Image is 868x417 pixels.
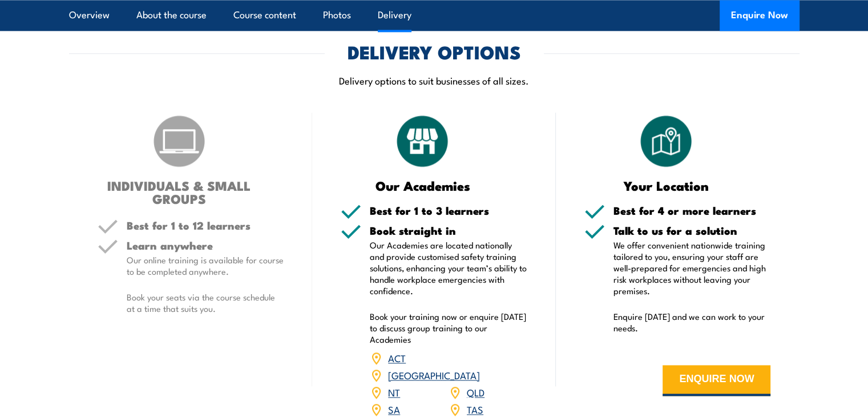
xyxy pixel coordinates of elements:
[613,311,771,334] p: Enquire [DATE] and we can work to your needs.
[370,239,527,296] p: Our Academies are located nationally and provide customised safety training solutions, enhancing ...
[127,220,284,231] h5: Best for 1 to 12 learners
[370,225,527,236] h5: Book straight in
[388,385,400,399] a: NT
[98,179,261,205] h3: INDIVIDUALS & SMALL GROUPS
[388,368,480,382] a: [GEOGRAPHIC_DATA]
[370,311,527,345] p: Book your training now or enquire [DATE] to discuss group training to our Academies
[613,205,771,216] h5: Best for 4 or more learners
[584,179,748,192] h3: Your Location
[613,239,771,296] p: We offer convenient nationwide training tailored to you, ensuring your staff are well-prepared fo...
[467,385,485,399] a: QLD
[613,225,771,236] h5: Talk to us for a solution
[127,291,284,314] p: Book your seats via the course schedule at a time that suits you.
[69,74,800,87] p: Delivery options to suit businesses of all sizes.
[127,254,284,277] p: Our online training is available for course to be completed anywhere.
[127,240,284,251] h5: Learn anywhere
[348,43,521,59] h2: DELIVERY OPTIONS
[370,205,527,216] h5: Best for 1 to 3 learners
[467,402,483,416] a: TAS
[663,365,770,396] button: ENQUIRE NOW
[341,179,504,192] h3: Our Academies
[388,351,406,364] a: ACT
[388,402,400,416] a: SA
